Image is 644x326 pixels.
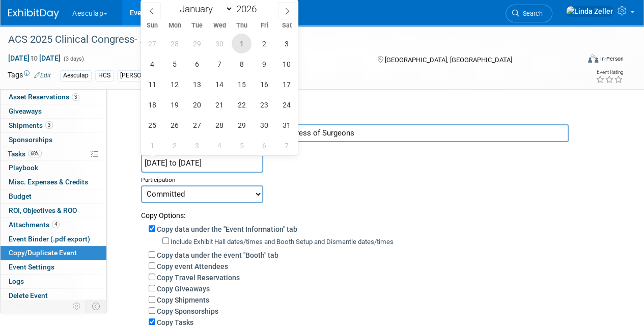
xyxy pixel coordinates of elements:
[9,235,90,243] span: Event Binder (.pdf export)
[209,95,229,115] span: October 21, 2026
[232,74,251,94] span: October 15, 2026
[1,90,106,104] a: Asset Reservations3
[9,221,60,229] span: Attachments
[506,5,552,22] a: Search
[275,22,298,29] span: Sat
[209,135,229,155] span: November 4, 2026
[30,54,39,62] span: to
[254,74,274,94] span: October 16, 2026
[1,260,106,274] a: Event Settings
[187,34,207,53] span: September 29, 2026
[141,203,616,221] div: Copy Options:
[1,104,106,118] a: Giveaways
[117,70,171,81] div: [PERSON_NAME]
[232,34,251,53] span: October 1, 2026
[5,31,571,49] div: ACS 2025 Clinical Congress- American Congress of Surgeons
[1,275,106,288] a: Logs
[8,150,42,158] span: Tasks
[157,251,278,259] label: Copy data under the event "Booth" tab
[157,296,209,304] label: Copy Shipments
[45,121,53,129] span: 3
[1,246,106,260] a: Copy/Duplicate Event
[52,221,60,228] span: 4
[9,93,79,101] span: Asset Reservations
[164,34,184,53] span: September 28, 2026
[9,192,32,200] span: Budget
[171,238,394,246] label: Include Exhibit Hall dates/times and Booth Setup and Dismantle dates/times
[9,249,77,257] span: Copy/Duplicate Event
[157,274,240,282] label: Copy Travel Reservations
[157,307,218,315] label: Copy Sponsorships
[9,135,52,144] span: Sponsorships
[209,74,229,94] span: October 14, 2026
[9,121,53,129] span: Shipments
[209,34,229,53] span: September 30, 2026
[28,150,42,157] span: 68%
[233,3,264,15] input: Year
[164,95,184,115] span: October 19, 2026
[9,178,88,186] span: Misc. Expenses & Credits
[276,74,296,94] span: October 17, 2026
[164,54,184,74] span: October 5, 2026
[9,206,77,214] span: ROI, Objectives & ROO
[164,74,184,94] span: October 12, 2026
[596,70,623,75] div: Event Rating
[9,263,54,271] span: Event Settings
[9,277,24,285] span: Logs
[384,56,512,64] span: [GEOGRAPHIC_DATA], [GEOGRAPHIC_DATA]
[68,300,86,313] td: Personalize Event Tab Strip
[157,225,297,233] label: Copy data under the "Event Information" tab
[1,189,106,203] a: Budget
[600,55,624,63] div: In-Person
[142,135,162,155] span: November 1, 2026
[186,22,208,29] span: Tue
[1,133,106,147] a: Sponsorships
[254,34,274,53] span: October 2, 2026
[157,262,228,270] label: Copy event Attendees
[254,54,274,74] span: October 9, 2026
[141,173,616,185] div: Participation
[187,95,207,115] span: October 20, 2026
[276,115,296,135] span: October 31, 2026
[254,135,274,155] span: November 6, 2026
[254,115,274,135] span: October 30, 2026
[187,135,207,155] span: November 3, 2026
[9,107,42,115] span: Giveaways
[1,204,106,218] a: ROI, Objectives & ROO
[157,285,210,293] label: Copy Giveaways
[232,115,251,135] span: October 29, 2026
[208,22,231,29] span: Wed
[9,291,48,300] span: Delete Event
[164,115,184,135] span: October 26, 2026
[231,22,253,29] span: Thu
[1,147,106,161] a: Tasks68%
[141,142,616,154] div: Event Dates
[163,22,186,29] span: Mon
[566,6,613,17] img: Linda Zeller
[534,53,624,68] div: Event Format
[86,300,107,313] td: Toggle Event Tabs
[95,70,114,81] div: HCS
[1,232,106,246] a: Event Binder (.pdf export)
[209,115,229,135] span: October 28, 2026
[142,74,162,94] span: October 11, 2026
[141,22,163,29] span: Sun
[60,70,92,81] div: Aesculap
[141,112,616,124] div: Event Name
[254,95,274,115] span: October 23, 2026
[1,289,106,303] a: Delete Event
[232,54,251,74] span: October 8, 2026
[164,135,184,155] span: November 2, 2026
[519,10,543,17] span: Search
[253,22,275,29] span: Fri
[142,54,162,74] span: October 4, 2026
[232,95,251,115] span: October 22, 2026
[8,70,51,81] td: Tags
[276,54,296,74] span: October 10, 2026
[142,95,162,115] span: October 18, 2026
[187,115,207,135] span: October 27, 2026
[1,218,106,232] a: Attachments4
[1,161,106,175] a: Playbook
[8,9,59,19] img: ExhibitDay
[63,56,84,62] span: (3 days)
